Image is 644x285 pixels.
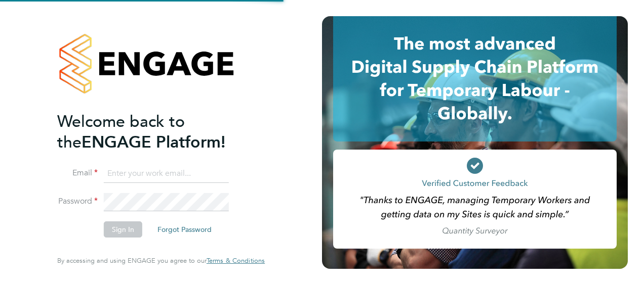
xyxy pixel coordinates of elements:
h2: ENGAGE Platform! [57,111,255,153]
button: Forgot Password [149,221,220,238]
label: Email [57,168,98,178]
label: Password [57,196,98,207]
span: By accessing and using ENGAGE you agree to our [57,256,265,265]
input: Enter your work email... [104,165,229,183]
span: Terms & Conditions [207,256,265,265]
button: Sign In [104,221,142,238]
span: Welcome back to the [57,112,185,152]
a: Terms & Conditions [207,257,265,265]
